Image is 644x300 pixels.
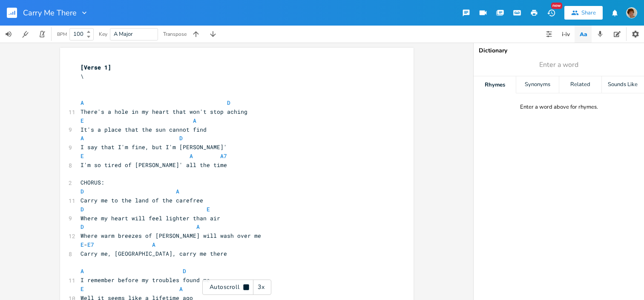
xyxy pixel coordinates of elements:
div: BPM [57,32,67,37]
span: I'm so tired of [PERSON_NAME]' all the time [80,161,227,169]
span: A [193,117,196,124]
span: \ [80,72,84,80]
span: A Major [114,30,133,38]
span: Enter a word [539,60,578,70]
span: E [80,285,84,293]
span: A [80,134,84,142]
div: Dictionary [479,48,639,54]
div: Related [559,76,601,93]
span: D [80,223,84,231]
span: D [183,267,186,275]
button: New [543,5,560,20]
span: A [80,99,84,107]
div: Rhymes [474,76,516,93]
div: Key [99,32,107,37]
span: Carry me, [GEOGRAPHIC_DATA], carry me there [80,250,227,257]
button: Share [564,6,603,20]
span: - [80,241,155,248]
span: It's a place that the sun cannot find [80,126,207,133]
div: Share [581,9,596,17]
span: There's a hole in my heart that won't stop aching [80,108,247,115]
span: A7 [220,152,227,160]
span: A [176,187,179,195]
div: Sounds Like [602,76,644,93]
div: Enter a word above for rhymes. [520,104,598,111]
span: E [80,152,84,160]
span: D [179,134,183,142]
div: New [551,3,562,9]
span: D [227,99,230,107]
span: E7 [87,241,94,248]
span: A [179,285,183,293]
div: 3x [253,280,269,295]
span: Where warm breezes of [PERSON_NAME] will wash over me [80,232,261,239]
span: Carry me to the land of the carefree [80,196,203,204]
span: E [80,241,84,248]
span: A [80,267,84,275]
span: A [190,152,193,160]
span: Carry Me There [23,9,77,17]
span: E [207,205,210,213]
span: A [152,241,155,248]
span: CHORUS: [80,179,104,186]
div: Transpose [163,32,187,37]
span: D [80,205,84,213]
img: scohenmusic [626,7,637,18]
span: Where my heart will feel lighter than air [80,214,220,222]
span: [Verse 1] [80,63,111,71]
span: I say that I'm fine, but I'm [PERSON_NAME]' [80,143,227,151]
span: A [196,223,200,231]
span: E [80,117,84,124]
span: D [80,187,84,195]
div: Autoscroll [202,280,271,295]
span: I remember before my troubles found me [80,276,210,284]
div: Synonyms [516,76,558,93]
